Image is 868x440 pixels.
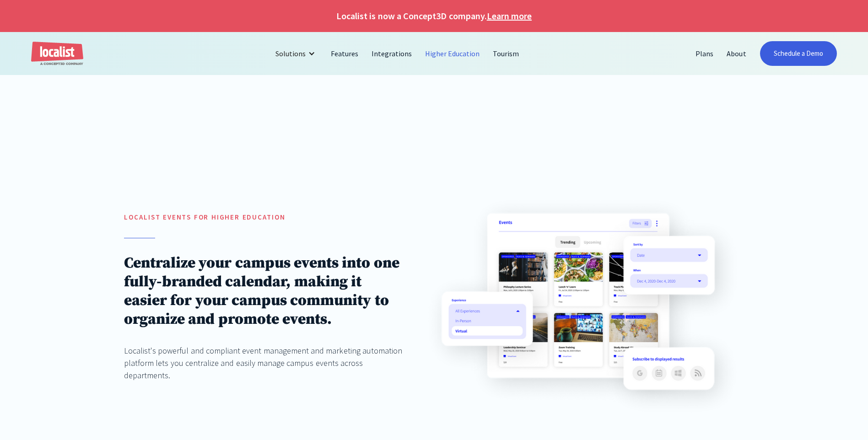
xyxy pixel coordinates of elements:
a: About [720,43,753,64]
h5: localist Events for Higher education [124,212,403,223]
a: Schedule a Demo [760,41,837,66]
div: Solutions [275,48,306,59]
a: Higher Education [419,43,487,64]
div: Solutions [269,43,324,64]
h1: Centralize your campus events into one fully-branded calendar, making it easier for your campus c... [124,254,403,329]
a: Plans [689,43,720,64]
div: Localist's powerful and compliant event management and marketing automation platform lets you cen... [124,344,403,381]
a: Learn more [487,9,532,23]
a: Tourism [486,43,526,64]
a: Integrations [365,43,419,64]
a: Features [324,43,365,64]
a: home [31,42,83,66]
